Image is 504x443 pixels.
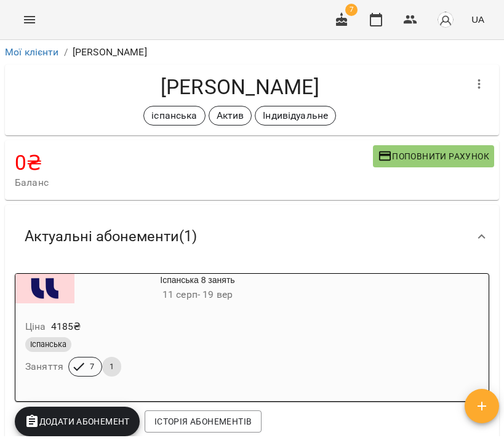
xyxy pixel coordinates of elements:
h4: 0 ₴ [15,150,373,175]
p: Актив [217,108,244,123]
h6: Заняття [25,358,63,375]
li: / [64,45,68,60]
span: Історія абонементів [154,414,252,429]
span: 7 [82,361,102,372]
button: Поповнити рахунок [373,145,494,167]
p: 4185 ₴ [51,319,81,334]
div: Іспанська 8 занять [15,274,74,303]
div: Актив [209,106,252,126]
span: 11 серп - 19 вер [162,289,233,300]
h6: Ціна [25,318,46,335]
span: Іспанська [25,339,71,350]
button: Додати Абонемент [15,407,140,436]
span: Баланс [15,175,373,190]
span: 7 [345,4,358,16]
div: Індивідуальне [255,106,336,126]
img: avatar_s.png [437,11,454,28]
span: Додати Абонемент [25,414,130,429]
p: Індивідуальне [263,108,328,123]
button: Menu [15,5,44,34]
p: іспанська [151,108,197,123]
button: Іспанська 8 занять11 серп- 19 верЦіна4185₴ІспанськаЗаняття71 [15,274,321,391]
span: Актуальні абонементи ( 1 ) [25,227,197,246]
div: Іспанська 8 занять [74,274,321,303]
button: Історія абонементів [145,410,262,433]
div: Актуальні абонементи(1) [5,205,499,268]
span: 1 [102,361,121,372]
span: UA [471,13,484,26]
span: Поповнити рахунок [378,149,489,164]
p: [PERSON_NAME] [73,45,147,60]
h4: [PERSON_NAME] [15,74,465,100]
div: іспанська [143,106,205,126]
a: Мої клієнти [5,46,59,58]
button: UA [466,8,489,31]
nav: breadcrumb [5,45,499,60]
